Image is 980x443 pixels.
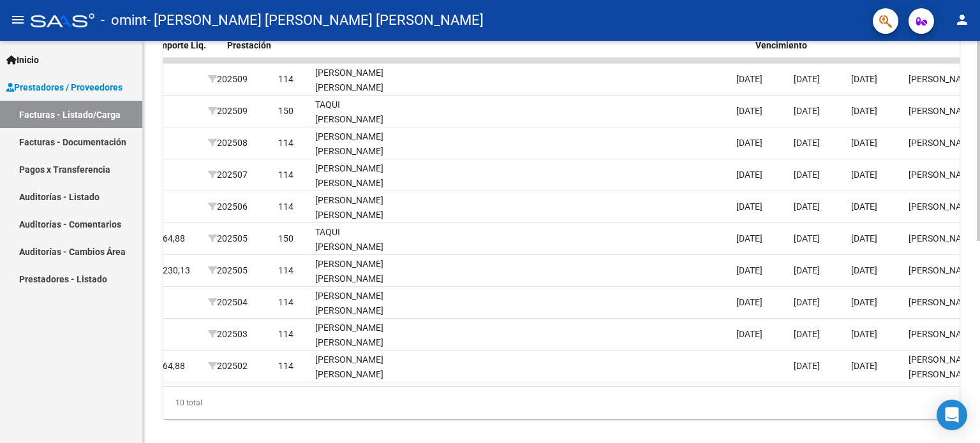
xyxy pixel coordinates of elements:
[909,201,977,212] span: [PERSON_NAME]
[6,53,39,67] span: Inicio
[278,168,293,182] div: 114
[101,6,147,34] span: - omint
[736,297,762,307] span: [DATE]
[6,80,122,94] span: Prestadores / Proveedores
[208,170,248,180] span: 202507
[851,265,877,275] span: [DATE]
[937,400,967,430] div: Open Intercom Messenger
[278,359,293,374] div: 114
[750,17,808,73] datatable-header-cell: Fecha Vencimiento
[794,106,820,116] span: [DATE]
[909,297,977,307] span: [PERSON_NAME]
[794,233,820,243] span: [DATE]
[851,74,877,84] span: [DATE]
[736,233,762,243] span: [DATE]
[808,17,865,73] datatable-header-cell: Fecha Confimado
[163,387,960,419] div: 10 total
[736,265,762,275] span: [DATE]
[278,136,293,150] div: 114
[208,361,248,371] span: 202502
[794,329,820,339] span: [DATE]
[909,354,977,379] span: [PERSON_NAME] [PERSON_NAME]
[208,74,248,84] span: 202509
[222,17,292,73] datatable-header-cell: Período Prestación
[736,170,762,180] span: [DATE]
[315,193,407,236] div: [PERSON_NAME] [PERSON_NAME] 27571109420
[329,17,431,73] datatable-header-cell: Afiliado
[315,257,407,300] div: [PERSON_NAME] [PERSON_NAME] 27571109420
[909,106,977,116] span: [PERSON_NAME]
[278,263,293,278] div: 114
[736,106,762,116] span: [DATE]
[851,297,877,307] span: [DATE]
[208,106,248,116] span: 202509
[851,201,877,212] span: [DATE]
[208,233,248,243] span: 202505
[10,12,26,27] mat-icon: menu
[208,297,248,307] span: 202504
[909,329,977,339] span: [PERSON_NAME]
[909,265,977,275] span: [PERSON_NAME]
[208,201,248,212] span: 202506
[736,138,762,148] span: [DATE]
[851,138,877,148] span: [DATE]
[292,17,329,73] datatable-header-cell: Legajo
[755,25,807,50] span: Fecha Vencimiento
[278,200,293,214] div: 114
[591,17,750,73] datatable-header-cell: Comentario Obra Social
[157,25,206,50] span: Integracion Importe Liq.
[851,361,877,371] span: [DATE]
[278,72,293,87] div: 114
[851,329,877,339] span: [DATE]
[208,138,248,148] span: 202508
[909,233,977,243] span: [PERSON_NAME]
[315,161,407,205] div: [PERSON_NAME] [PERSON_NAME] 27571109420
[909,138,977,148] span: [PERSON_NAME]
[208,265,248,275] span: 202505
[227,25,271,50] span: Período Prestación
[315,321,407,364] div: [PERSON_NAME] [PERSON_NAME] 27571109420
[794,361,820,371] span: [DATE]
[794,297,820,307] span: [DATE]
[851,233,877,243] span: [DATE]
[794,74,820,84] span: [DATE]
[208,329,248,339] span: 202503
[138,265,190,275] span: $ 408.230,13
[315,98,407,141] div: TAQUI [PERSON_NAME] 20578199293
[431,17,591,73] datatable-header-cell: Comentario Prestador / Gerenciador
[794,265,820,275] span: [DATE]
[736,329,762,339] span: [DATE]
[865,17,923,73] datatable-header-cell: Creado
[315,289,407,332] div: [PERSON_NAME] [PERSON_NAME] 27571109420
[909,170,977,180] span: [PERSON_NAME]
[278,295,293,310] div: 114
[909,74,977,84] span: [PERSON_NAME]
[147,6,484,34] span: - [PERSON_NAME] [PERSON_NAME] [PERSON_NAME]
[315,225,407,268] div: TAQUI [PERSON_NAME] 20578199293
[736,201,762,212] span: [DATE]
[851,170,877,180] span: [DATE]
[794,170,820,180] span: [DATE]
[278,327,293,342] div: 114
[315,66,407,109] div: [PERSON_NAME] [PERSON_NAME] 27571109420
[278,231,293,246] div: 150
[794,138,820,148] span: [DATE]
[315,352,407,396] div: [PERSON_NAME] [PERSON_NAME] 27571109420
[278,104,293,119] div: 150
[152,17,222,73] datatable-header-cell: Integracion Importe Liq.
[794,201,820,212] span: [DATE]
[954,12,970,27] mat-icon: person
[851,106,877,116] span: [DATE]
[315,129,407,173] div: [PERSON_NAME] [PERSON_NAME] 27571109420
[736,74,762,84] span: [DATE]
